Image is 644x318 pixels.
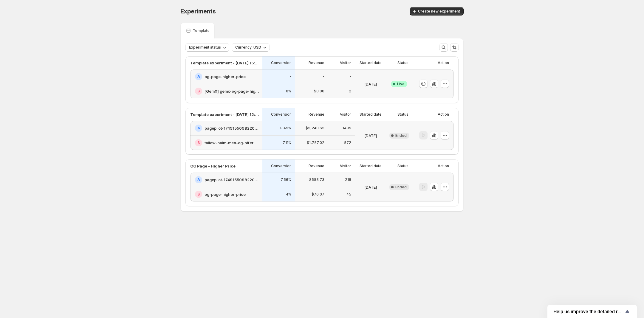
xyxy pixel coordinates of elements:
p: Revenue [309,61,324,65]
p: Visitor [340,112,351,117]
p: 2 [349,89,351,94]
p: 4% [286,192,292,197]
p: [DATE] [364,81,377,87]
button: Create new experiment [410,7,464,15]
h2: B [197,140,200,145]
p: $1,757.02 [307,140,324,145]
p: Conversion [271,164,292,168]
p: - [349,74,351,79]
h2: pagepilot-1749155098220-358935 [205,125,259,131]
p: Template experiment - [DATE] 15:25:13 [190,60,259,66]
p: $5,240.65 [306,126,324,131]
p: [DATE] [364,184,377,190]
h2: B [197,89,200,94]
p: Conversion [271,61,292,65]
p: 0% [286,89,292,94]
p: 45 [346,192,351,197]
p: Status [397,112,408,117]
h2: B [197,192,200,197]
p: $553.73 [309,177,324,182]
p: 572 [344,140,351,145]
h2: og-page-higher-price [205,191,246,197]
h2: A [197,126,200,131]
p: Template [193,28,210,33]
button: Experiment status [185,43,229,52]
p: 8.45% [280,126,292,131]
button: Currency: USD [232,43,270,52]
p: Action [438,112,449,117]
button: Show survey - Help us improve the detailed report for A/B campaigns [553,308,631,315]
p: Template experiment - [DATE] 12:26:12 [190,111,259,117]
p: Conversion [271,112,292,117]
p: Revenue [309,164,324,168]
h2: tallow-balm-men-og-offer [205,140,253,146]
h2: A [197,74,200,79]
p: 1435 [343,126,351,131]
h2: [GemX] gemx-og-page-higher-price [205,88,259,94]
p: 7.56% [281,177,292,182]
p: Status [397,164,408,168]
span: Ended [395,185,407,190]
h2: pagepilot-1749155098220-358935 [205,177,259,183]
p: 7.11% [283,140,292,145]
h2: og-page-higher-price [205,74,246,80]
h2: A [197,177,200,182]
p: Started date [360,61,382,65]
p: Started date [360,164,382,168]
p: 218 [345,177,351,182]
span: Ended [395,133,407,138]
span: Create new experiment [418,9,460,14]
p: Action [438,164,449,168]
p: OG Page - Higher Price [190,163,236,169]
p: $76.07 [312,192,324,197]
p: Started date [360,112,382,117]
p: Visitor [340,61,351,65]
p: - [323,74,324,79]
p: Status [397,61,408,65]
span: Experiment status [189,45,221,50]
span: Experiments [180,8,216,15]
button: Sort the results [450,43,459,52]
p: - [290,74,292,79]
p: Revenue [309,112,324,117]
p: Action [438,61,449,65]
span: Currency: USD [235,45,261,50]
span: Help us improve the detailed report for A/B campaigns [553,309,624,314]
p: $0.00 [314,89,324,94]
p: [DATE] [364,133,377,139]
span: Live [397,82,405,86]
p: Visitor [340,164,351,168]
